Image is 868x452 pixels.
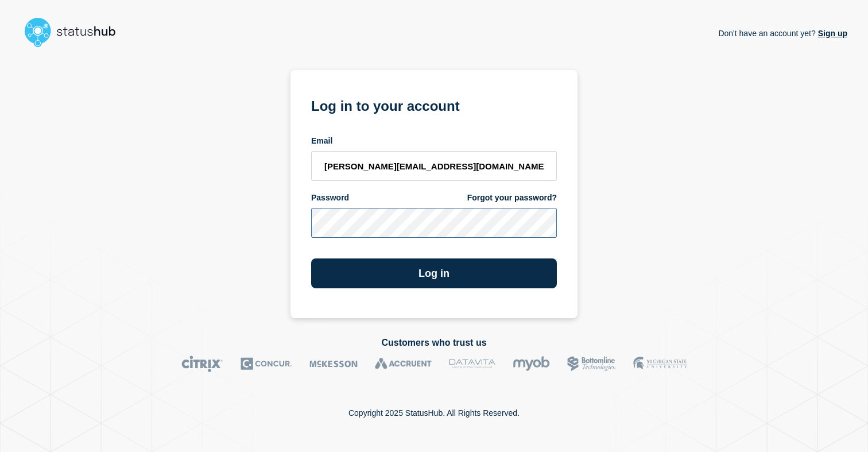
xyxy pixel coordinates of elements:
[21,338,847,348] h2: Customers who trust us
[375,356,432,372] img: Accruent logo
[816,29,847,38] a: Sign up
[181,356,223,372] img: Citrix logo
[467,192,557,203] a: Forgot your password?
[241,356,292,372] img: Concur logo
[21,14,130,51] img: StatusHub logo
[311,136,332,146] span: Email
[311,94,557,115] h1: Log in to your account
[311,192,349,203] span: Password
[348,408,520,418] p: Copyright 2025 StatusHub. All Rights Reserved.
[311,151,557,181] input: email input
[449,356,495,372] img: DataVita logo
[311,258,557,288] button: Log in
[513,356,550,372] img: myob logo
[311,208,557,238] input: password input
[309,356,358,372] img: McKesson logo
[567,356,616,372] img: Bottomline logo
[633,356,687,372] img: MSU logo
[718,20,847,47] p: Don't have an account yet?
